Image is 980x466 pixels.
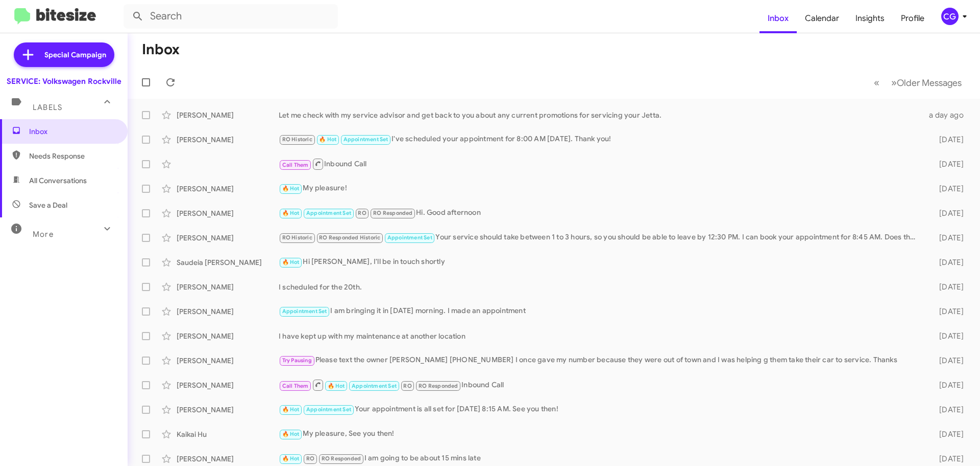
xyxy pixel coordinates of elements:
[279,331,923,341] div: I have kept up with my maintenance at another location
[177,429,279,439] div: Kaikai Hu
[885,72,968,93] button: Next
[282,136,312,143] span: RO Historic
[124,4,338,29] input: Search
[282,162,309,168] span: Call Them
[403,383,411,389] span: RO
[306,210,351,216] span: Appointment Set
[923,110,972,120] div: a day ago
[923,159,972,169] div: [DATE]
[279,404,923,415] div: Your appointment is all set for [DATE] 8:15 AM. See you then!
[279,158,923,170] div: Inbound Call
[319,136,336,143] span: 🔥 Hot
[868,72,886,93] button: Previous
[279,453,923,464] div: I am going to be about 15 mins late
[142,41,180,58] h1: Inbox
[933,8,969,25] button: CG
[923,429,972,439] div: [DATE]
[282,455,300,462] span: 🔥 Hot
[282,259,300,265] span: 🔥 Hot
[344,136,388,143] span: Appointment Set
[923,454,972,464] div: [DATE]
[177,257,279,268] div: Saudeia [PERSON_NAME]
[923,306,972,317] div: [DATE]
[282,185,300,192] span: 🔥 Hot
[923,208,972,218] div: [DATE]
[14,42,114,67] a: Special Campaign
[891,76,897,89] span: »
[29,175,87,186] span: All Conversations
[897,77,962,88] span: Older Messages
[177,135,279,145] div: [PERSON_NAME]
[282,431,300,437] span: 🔥 Hot
[177,454,279,464] div: [PERSON_NAME]
[923,257,972,268] div: [DATE]
[177,184,279,194] div: [PERSON_NAME]
[282,308,327,315] span: Appointment Set
[923,405,972,415] div: [DATE]
[282,357,312,364] span: Try Pausing
[29,151,116,161] span: Needs Response
[923,380,972,390] div: [DATE]
[282,406,300,413] span: 🔥 Hot
[177,282,279,292] div: [PERSON_NAME]
[923,356,972,366] div: [DATE]
[33,103,62,112] span: Labels
[177,331,279,341] div: [PERSON_NAME]
[797,4,847,33] a: Calendar
[279,183,923,194] div: My pleasure!
[279,354,923,366] div: Please text the owner [PERSON_NAME] [PHONE_NUMBER] I once gave my number because they were out of...
[279,207,923,219] div: Hi. Good afternoon
[923,184,972,194] div: [DATE]
[177,405,279,415] div: [PERSON_NAME]
[177,306,279,317] div: [PERSON_NAME]
[279,256,923,268] div: Hi [PERSON_NAME], I'll be in touch shortly
[279,134,923,145] div: I've scheduled your appointment for 8:00 AM [DATE]. Thank you!
[282,234,312,241] span: RO Historic
[279,305,923,317] div: I am bringing it in [DATE] morning. I made an appointment
[874,76,879,89] span: «
[923,282,972,292] div: [DATE]
[868,72,968,93] nav: Page navigation example
[847,4,893,33] a: Insights
[279,379,923,391] div: Inbound Call
[282,210,300,216] span: 🔥 Hot
[279,232,923,243] div: Your service should take between 1 to 3 hours, so you should be able to leave by 12:30 PM. I can ...
[177,110,279,120] div: [PERSON_NAME]
[941,8,959,25] div: CG
[306,406,351,413] span: Appointment Set
[279,110,923,120] div: Let me check with my service advisor and get back to you about any current promotions for servici...
[893,4,933,33] a: Profile
[923,331,972,341] div: [DATE]
[358,210,366,216] span: RO
[29,126,116,137] span: Inbox
[33,230,54,239] span: More
[322,455,361,462] span: RO Responded
[306,455,314,462] span: RO
[328,383,345,389] span: 🔥 Hot
[279,428,923,440] div: My pleasure, See you then!
[319,234,380,241] span: RO Responded Historic
[419,383,458,389] span: RO Responded
[7,76,121,86] div: SERVICE: Volkswagen Rockville
[352,383,397,389] span: Appointment Set
[177,233,279,243] div: [PERSON_NAME]
[29,200,67,210] span: Save a Deal
[923,233,972,243] div: [DATE]
[279,282,923,292] div: I scheduled for the 20th.
[44,50,106,60] span: Special Campaign
[387,234,432,241] span: Appointment Set
[177,380,279,390] div: [PERSON_NAME]
[177,208,279,218] div: [PERSON_NAME]
[177,356,279,366] div: [PERSON_NAME]
[759,4,797,33] a: Inbox
[373,210,412,216] span: RO Responded
[923,135,972,145] div: [DATE]
[282,383,309,389] span: Call Them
